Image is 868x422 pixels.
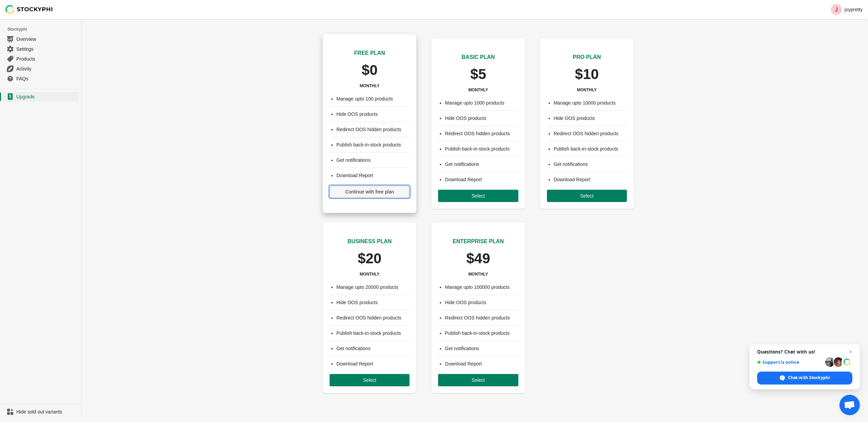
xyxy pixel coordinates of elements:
[554,99,627,106] li: Manage upto 10000 products
[445,360,518,367] li: Download Report
[3,92,79,101] a: Upgrade
[453,238,504,244] span: ENTERPRISE PLAN
[16,36,77,43] span: Overview
[438,190,518,202] button: Select
[468,87,488,93] h3: MONTHLY
[472,377,485,383] span: Select
[3,34,79,44] a: Overview
[336,284,410,291] li: Manage upto 20000 products
[3,54,79,64] a: Products
[16,93,77,100] span: Upgrade
[831,4,842,15] span: Avatar with initials J
[358,251,382,266] p: $20
[554,115,627,122] li: Hide OOS products
[3,407,79,417] a: Hide sold out variants
[466,251,490,266] p: $49
[845,7,863,12] p: joypretty
[839,395,860,415] a: Open chat
[468,271,488,277] h3: MONTHLY
[360,83,380,89] h3: MONTHLY
[336,299,410,306] li: Hide OOS products
[336,157,410,163] li: Get notifications
[554,130,627,137] li: Redirect OOS hidden products
[554,161,627,168] li: Get notifications
[3,44,79,54] a: Settings
[554,176,627,183] li: Download Report
[445,176,518,183] li: Download Report
[5,5,53,14] img: Stockyphi
[336,360,410,367] li: Download Report
[554,145,627,152] li: Publish back-in-stock products
[445,145,518,152] li: Publish back-in-stock products
[580,193,594,199] span: Select
[336,172,410,179] li: Download Report
[445,284,518,291] li: Manage upto 100000 products
[336,141,410,148] li: Publish back-in-stock products
[345,189,394,194] span: Continue with free plan
[788,375,830,381] span: Chat with Stockyphi
[16,56,77,62] span: Products
[757,349,852,355] span: Questions? Chat with us!
[470,67,486,82] p: $5
[445,314,518,321] li: Redirect OOS hidden products
[336,345,410,352] li: Get notifications
[445,345,518,352] li: Get notifications
[330,186,410,198] button: Continue with free plan
[7,26,81,33] span: Stockyphi
[336,111,410,118] li: Hide OOS products
[354,50,385,56] span: FREE PLAN
[472,193,485,199] span: Select
[835,7,838,13] text: J
[445,330,518,337] li: Publish back-in-stock products
[547,190,627,202] button: Select
[577,87,597,93] h3: MONTHLY
[336,95,410,102] li: Manage upto 100 products
[16,75,77,82] span: FAQs
[445,299,518,306] li: Hide OOS products
[462,54,495,60] span: BASIC PLAN
[828,3,865,16] button: Avatar with initials Jjoypretty
[445,115,518,122] li: Hide OOS products
[363,377,376,383] span: Select
[3,64,79,74] a: Activity
[360,271,380,277] h3: MONTHLY
[575,67,599,82] p: $10
[336,330,410,337] li: Publish back-in-stock products
[16,46,77,52] span: Settings
[362,63,378,78] p: $0
[16,408,77,415] span: Hide sold out variants
[348,238,392,244] span: BUSINESS PLAN
[16,65,77,72] span: Activity
[336,314,410,321] li: Redirect OOS hidden products
[757,372,852,385] span: Chat with Stockyphi
[445,161,518,168] li: Get notifications
[445,99,518,106] li: Manage upto 1000 products
[438,374,518,386] button: Select
[3,74,79,83] a: FAQs
[330,374,410,386] button: Select
[336,126,410,133] li: Redirect OOS hidden products
[573,54,601,60] span: PRO PLAN
[757,360,823,365] span: Support is online
[445,130,518,137] li: Redirect OOS hidden products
